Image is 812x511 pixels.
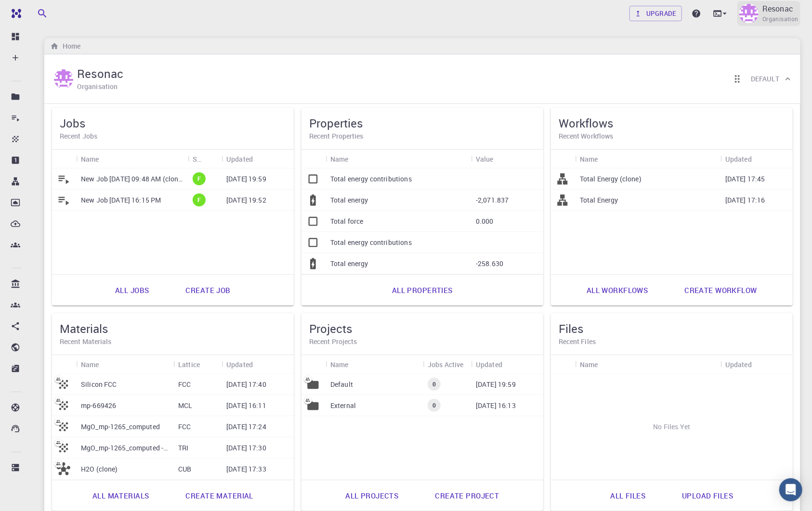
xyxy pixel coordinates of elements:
p: [DATE] 17:30 [226,443,266,453]
div: Value [476,150,494,168]
div: Name [580,355,598,374]
button: Sort [598,151,614,166]
div: Icon [52,355,76,374]
button: Sort [253,151,268,166]
p: Total Energy [580,195,618,205]
img: Resonac [54,69,73,89]
div: Name [326,150,471,168]
div: Updated [471,355,543,374]
p: [DATE] 17:16 [725,195,765,205]
button: Sort [494,151,509,166]
p: [DATE] 17:45 [725,174,765,184]
h6: Recent Files [559,336,785,347]
div: Lattice [173,355,222,374]
h6: Default [751,74,779,84]
div: Name [326,355,423,374]
p: New Job [DATE] 16:15 PM [81,195,161,205]
h5: Properties [309,115,536,131]
p: [DATE] 19:59 [226,174,266,184]
p: Default [330,380,353,389]
div: finished [193,193,206,206]
div: Icon [301,150,326,168]
p: 0.000 [476,217,494,226]
h5: Materials [60,321,286,336]
img: logo [8,9,21,18]
p: CUB [178,464,191,474]
span: Organisation [762,14,799,24]
button: Sort [752,357,767,372]
button: Sort [349,151,364,166]
a: All files [600,484,656,507]
div: Name [81,150,99,168]
div: Name [76,355,173,374]
p: Silicon FCC [81,380,117,389]
h6: Recent Jobs [60,131,286,141]
div: Value [471,150,543,168]
p: Total force [330,217,364,226]
div: Updated [725,150,752,168]
button: Reorder cards [728,69,747,89]
p: New Job [DATE] 09:48 AM (clone) [81,174,183,184]
p: MgO_mp-1265_computed - supercell [[3,0,0],[0,3,0],[0,0,3]] [81,443,169,453]
div: Updated [222,355,294,374]
a: All properties [381,279,463,302]
div: Updated [222,150,294,168]
p: TRI [178,443,188,453]
h6: Recent Projects [309,336,536,347]
div: Updated [720,150,793,168]
p: [DATE] 16:13 [476,401,516,410]
div: Jobs Active [428,355,464,374]
button: Sort [349,357,364,372]
div: No Files Yet [551,374,793,480]
p: Resonac [762,3,793,14]
button: Upgrade [629,6,682,21]
a: Create material [175,484,264,507]
div: Updated [720,355,793,374]
div: Icon [551,150,575,168]
nav: breadcrumb [48,41,82,51]
button: Sort [99,151,115,166]
p: H2O (clone) [81,464,118,474]
button: Sort [598,357,614,372]
p: Total Energy (clone) [580,174,642,184]
p: [DATE] 17:40 [226,380,266,389]
p: [DATE] 16:11 [226,401,266,410]
a: All jobs [105,279,159,302]
a: Create job [175,279,241,302]
div: Name [330,355,349,374]
div: Name [580,150,598,168]
div: Icon [52,150,76,168]
p: Total energy [330,259,368,268]
span: 0 [429,401,440,409]
h5: Jobs [60,115,286,131]
div: Jobs Active [423,355,471,374]
span: 0 [429,380,440,388]
h6: Recent Workflows [559,131,785,141]
img: Resonac [739,4,759,23]
button: Sort [253,357,268,372]
p: [DATE] 19:52 [226,195,266,205]
button: Sort [201,151,217,166]
h5: Projects [309,321,536,336]
p: Total energy contributions [330,238,412,247]
div: Status [188,150,222,168]
a: Create workflow [674,279,768,302]
p: Total energy contributions [330,174,412,184]
p: FCC [178,380,191,389]
div: Name [330,150,349,168]
h5: Files [559,321,785,336]
div: Status [193,150,201,168]
div: Name [575,150,720,168]
button: Sort [752,151,767,166]
div: Name [76,150,188,168]
h6: Organisation [77,81,118,92]
a: All projects [335,484,409,507]
div: Updated [226,150,253,168]
p: External [330,401,356,410]
div: Icon [301,355,326,374]
p: -2,071.837 [476,195,509,205]
button: Sort [502,357,518,372]
button: Sort [200,357,215,372]
div: Open Intercom Messenger [779,478,802,501]
a: Upload files [671,484,744,507]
